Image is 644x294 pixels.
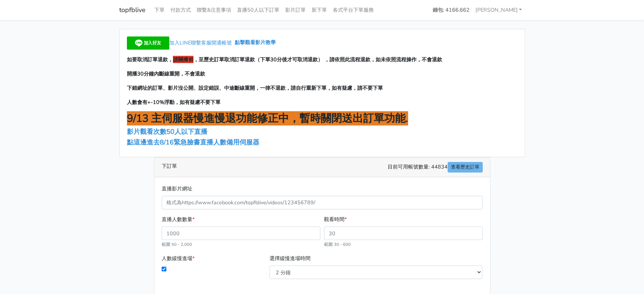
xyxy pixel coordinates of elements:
span: 如要取消訂單退款， [127,56,173,63]
a: 下單 [151,3,167,17]
label: 直播人數數量 [162,215,195,224]
a: 點擊觀看影片教學 [235,39,276,46]
span: 9/13 主伺服器慢進慢退功能修正中，暫時關閉送出訂單功能. [127,111,408,125]
a: 加入LINE聯繫客服開通帳號 [127,39,235,46]
label: 直播影片網址 [162,185,192,193]
a: 查看歷史訂單 [448,162,483,173]
span: 加入LINE聯繫客服開通帳號 [169,39,232,46]
a: 錢包: 4166.662 [430,3,472,17]
small: 範圍 50 - 2,000 [162,241,192,247]
span: ，至歷史訂單取消訂單退款（下單30分後才可取消退款） ，請依照此流程退款，如未依照流程操作，不會退款 [193,56,442,63]
span: 請關播前 [173,56,193,63]
span: 50人以下直播 [166,127,207,136]
a: 聯繫&注意事項 [194,3,234,17]
a: 各式平台下單服務 [330,3,377,17]
label: 觀看時間 [324,215,347,224]
a: 50人以下直播 [166,127,209,136]
input: 格式為https://www.facebook.com/topfblive/videos/123456789/ [162,196,483,209]
a: 影片觀看次數 [127,127,166,136]
img: 加入好友 [127,36,169,50]
input: 30 [324,227,483,240]
strong: 錢包: 4166.662 [433,6,470,13]
a: 點這邊進去8/16緊急臉書直播人數備用伺服器 [127,138,259,147]
span: 目前可用帳號數量: 44834 [388,162,483,173]
a: 影片訂單 [282,3,309,17]
label: 選擇緩慢進場時間 [270,254,310,263]
a: [PERSON_NAME] [472,3,525,17]
input: 1000 [162,227,320,240]
span: 下錯網址的訂單、影片沒公開、設定錯誤、中途斷線重開，一律不退款，請自行重新下單，如有疑慮，請不要下單 [127,84,383,92]
label: 人數緩慢進場 [162,254,195,263]
a: topfblive [119,3,146,17]
a: 新下單 [309,3,330,17]
div: 下訂單 [154,158,490,177]
a: 直播50人以下訂單 [234,3,282,17]
a: 付款方式 [167,3,194,17]
small: 範圍 30 - 600 [324,241,351,247]
span: 人數會有+-10%浮動，如有疑慮不要下單 [127,98,221,106]
span: 開播30分鐘內斷線重開，不會退款 [127,70,205,77]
